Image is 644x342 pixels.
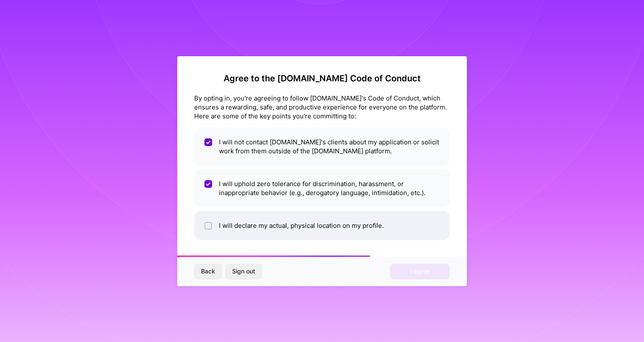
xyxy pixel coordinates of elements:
[194,73,450,83] h2: Agree to the [DOMAIN_NAME] Code of Conduct
[194,127,450,166] li: I will not contact [DOMAIN_NAME]'s clients about my application or solicit work from them outside...
[225,264,262,279] button: Sign out
[201,267,215,276] span: Back
[194,211,450,240] li: I will declare my actual, physical location on my profile.
[194,169,450,207] li: I will uphold zero tolerance for discrimination, harassment, or inappropriate behavior (e.g., der...
[194,264,222,279] button: Back
[194,94,450,121] div: By opting in, you're agreeing to follow [DOMAIN_NAME]'s Code of Conduct, which ensures a rewardin...
[232,267,255,276] span: Sign out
